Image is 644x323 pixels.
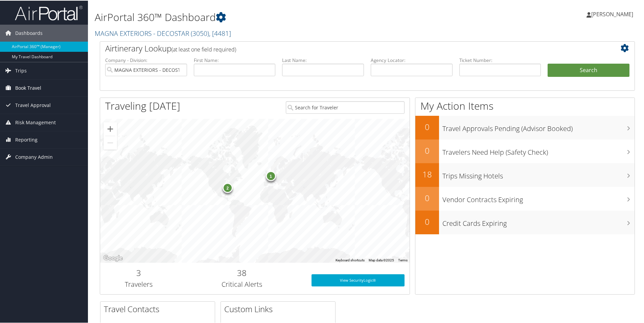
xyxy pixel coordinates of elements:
h2: 0 [415,121,439,132]
h2: Travel Contacts [104,303,215,314]
label: First Name: [194,56,276,63]
h2: 0 [415,144,439,156]
a: Terms (opens in new tab) [398,258,408,261]
span: Trips [15,62,27,79]
a: [PERSON_NAME] [586,3,640,24]
a: 0Travel Approvals Pending (Advisor Booked) [415,115,635,139]
span: Book Travel [15,79,41,96]
h3: Critical Alerts [183,279,301,288]
button: Search [548,63,629,77]
h2: 38 [183,266,301,278]
a: 0Credit Cards Expiring [415,210,635,234]
h2: Custom Links [224,303,335,314]
img: Google [102,253,124,262]
h2: 18 [415,168,439,179]
span: Travel Approval [15,96,51,113]
h3: Credit Cards Expiring [442,215,635,228]
h2: 3 [105,266,172,278]
h2: 0 [415,192,439,203]
h1: AirPortal 360™ Dashboard [95,9,458,24]
label: Agency Locator: [371,56,453,63]
button: Zoom in [103,122,117,135]
div: 1 [266,170,276,180]
span: Dashboards [15,24,43,41]
span: Company Admin [15,148,53,165]
span: Reporting [15,131,38,148]
h3: Travelers [105,279,172,288]
a: 18Trips Missing Hotels [415,163,635,186]
h3: Travelers Need Help (Safety Check) [442,144,635,156]
label: Ticket Number: [459,56,541,63]
h2: 0 [415,215,439,227]
h3: Travel Approvals Pending (Advisor Booked) [442,120,635,133]
a: MAGNA EXTERIORS - DECOSTAR [95,28,231,37]
img: airportal-logo.png [15,4,83,20]
span: , [ 4481 ] [209,28,231,37]
h1: Traveling [DATE] [105,98,180,112]
a: View SecurityLogic® [312,274,405,286]
span: Risk Management [15,113,56,130]
a: Open this area in Google Maps (opens a new window) [102,253,124,262]
h1: My Action Items [415,98,635,112]
span: ( 3050 ) [191,28,209,37]
input: Search for Traveler [286,101,405,113]
div: 2 [223,182,233,192]
h2: Airtinerary Lookup [105,42,585,53]
span: (at least one field required) [171,45,236,52]
button: Zoom out [103,135,117,149]
span: [PERSON_NAME] [591,10,633,17]
a: 0Vendor Contracts Expiring [415,186,635,210]
label: Company - Division: [105,56,187,63]
h3: Trips Missing Hotels [442,167,635,180]
button: Keyboard shortcuts [336,257,365,262]
a: 0Travelers Need Help (Safety Check) [415,139,635,163]
span: Map data ©2025 [369,258,394,261]
h3: Vendor Contracts Expiring [442,191,635,204]
label: Last Name: [282,56,364,63]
